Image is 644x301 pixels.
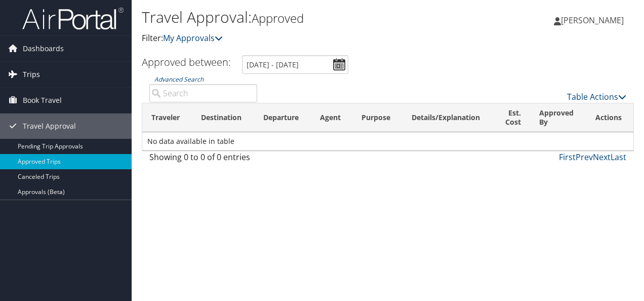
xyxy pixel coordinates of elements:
[611,152,626,163] a: Last
[593,152,611,163] a: Next
[154,75,204,84] a: Advanced Search
[561,15,624,26] span: [PERSON_NAME]
[567,91,626,102] a: Table Actions
[142,7,470,28] h1: Travel Approval:
[352,103,402,132] th: Purpose
[23,36,64,61] span: Dashboards
[586,103,633,132] th: Actions
[23,88,62,113] span: Book Travel
[252,10,304,26] small: Approved
[530,103,586,132] th: Approved By: activate to sort column ascending
[23,62,40,87] span: Trips
[311,103,352,132] th: Agent
[402,103,494,132] th: Details/Explanation
[23,114,76,139] span: Travel Approval
[192,103,254,132] th: Destination: activate to sort column ascending
[142,32,470,45] p: Filter:
[576,152,593,163] a: Prev
[142,55,231,69] h3: Approved between:
[149,151,257,168] div: Showing 0 to 0 of 0 entries
[559,152,576,163] a: First
[554,5,634,35] a: [PERSON_NAME]
[163,32,223,44] a: My Approvals
[22,7,124,30] img: airportal-logo.png
[142,132,633,150] td: No data available in table
[494,103,530,132] th: Est. Cost: activate to sort column ascending
[254,103,311,132] th: Departure: activate to sort column ascending
[149,84,257,102] input: Advanced Search
[242,55,348,74] input: [DATE] - [DATE]
[142,103,192,132] th: Traveler: activate to sort column ascending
